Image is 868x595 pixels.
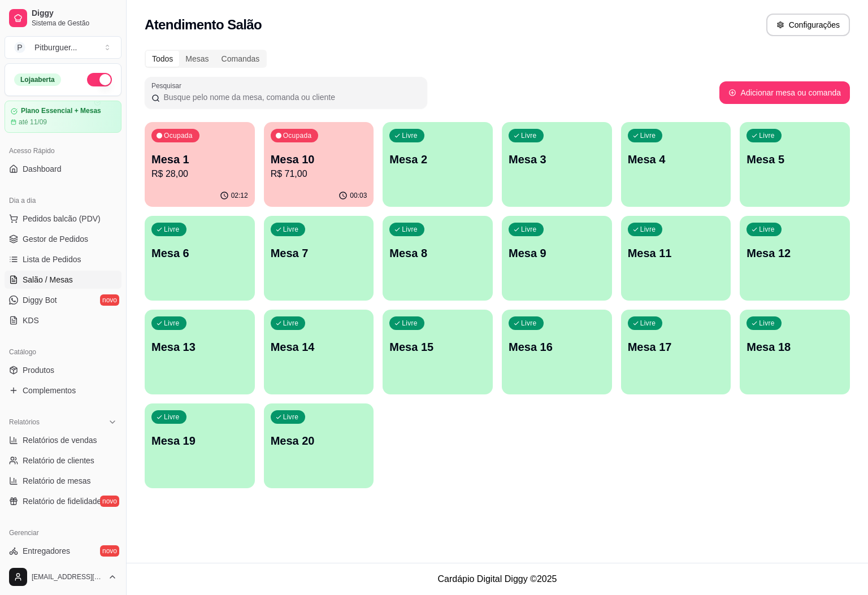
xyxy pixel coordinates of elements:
[215,51,266,67] div: Comandas
[283,412,299,422] p: Livre
[5,142,121,160] div: Acesso Rápido
[740,310,850,394] button: LivreMesa 18
[5,192,121,210] div: Dia a dia
[9,418,40,427] span: Relatórios
[14,73,61,86] div: Loja aberta
[621,310,731,394] button: LivreMesa 17
[271,245,367,261] p: Mesa 7
[21,107,101,115] article: Plano Essencial + Mesas
[5,101,121,133] a: Plano Essencial + Mesasaté 11/09
[747,151,843,167] p: Mesa 5
[5,451,121,470] a: Relatório de clientes
[509,151,605,167] p: Mesa 3
[759,225,775,234] p: Livre
[521,225,537,234] p: Livre
[521,319,537,328] p: Livre
[23,163,62,175] span: Dashboard
[283,319,299,328] p: Livre
[271,151,367,167] p: Mesa 10
[5,431,121,449] a: Relatórios de vendas
[151,167,248,181] p: R$ 28,00
[509,245,605,261] p: Mesa 9
[151,433,248,449] p: Mesa 19
[179,51,215,67] div: Mesas
[231,191,248,200] p: 02:12
[151,339,248,355] p: Mesa 13
[640,319,656,328] p: Livre
[283,131,312,140] p: Ocupada
[5,210,121,228] button: Pedidos balcão (PDV)
[759,131,775,140] p: Livre
[87,73,112,86] button: Alterar Status
[521,131,537,140] p: Livre
[146,51,179,67] div: Todos
[19,118,47,127] article: até 11/09
[621,122,731,207] button: LivreMesa 4
[640,225,656,234] p: Livre
[5,5,121,32] a: DiggySistema de Gestão
[5,524,121,542] div: Gerenciar
[14,42,25,53] span: P
[23,496,101,507] span: Relatório de fidelidade
[5,160,121,178] a: Dashboard
[628,245,724,261] p: Mesa 11
[264,122,374,207] button: OcupadaMesa 10R$ 71,0000:03
[23,475,91,487] span: Relatório de mesas
[759,319,775,328] p: Livre
[5,311,121,329] a: KDS
[23,315,39,326] span: KDS
[509,339,605,355] p: Mesa 16
[164,412,180,422] p: Livre
[350,191,367,200] p: 00:03
[164,131,193,140] p: Ocupada
[5,472,121,490] a: Relatório de mesas
[160,92,420,103] input: Pesquisar
[264,216,374,301] button: LivreMesa 7
[32,572,103,581] span: [EMAIL_ADDRESS][DOMAIN_NAME]
[23,274,73,285] span: Salão / Mesas
[383,216,493,301] button: LivreMesa 8
[164,319,180,328] p: Livre
[402,131,418,140] p: Livre
[628,151,724,167] p: Mesa 4
[23,254,81,265] span: Lista de Pedidos
[145,310,255,394] button: LivreMesa 13
[23,213,101,224] span: Pedidos balcão (PDV)
[628,339,724,355] p: Mesa 17
[740,216,850,301] button: LivreMesa 12
[145,122,255,207] button: OcupadaMesa 1R$ 28,0002:12
[747,339,843,355] p: Mesa 18
[5,271,121,289] a: Salão / Mesas
[747,245,843,261] p: Mesa 12
[5,230,121,248] a: Gestor de Pedidos
[383,122,493,207] button: LivreMesa 2
[23,233,88,245] span: Gestor de Pedidos
[145,403,255,488] button: LivreMesa 19
[283,225,299,234] p: Livre
[5,381,121,399] a: Complementos
[271,167,367,181] p: R$ 71,00
[151,245,248,261] p: Mesa 6
[151,151,248,167] p: Mesa 1
[621,216,731,301] button: LivreMesa 11
[32,8,117,19] span: Diggy
[264,403,374,488] button: LivreMesa 20
[402,225,418,234] p: Livre
[766,14,850,36] button: Configurações
[23,545,70,557] span: Entregadores
[151,81,185,90] label: Pesquisar
[502,310,612,394] button: LivreMesa 16
[502,216,612,301] button: LivreMesa 9
[5,343,121,361] div: Catálogo
[740,122,850,207] button: LivreMesa 5
[5,563,121,590] button: [EMAIL_ADDRESS][DOMAIN_NAME]
[23,455,94,466] span: Relatório de clientes
[5,250,121,268] a: Lista de Pedidos
[5,36,121,59] button: Select a team
[271,433,367,449] p: Mesa 20
[145,216,255,301] button: LivreMesa 6
[34,42,77,53] div: Pitburguer ...
[23,385,76,396] span: Complementos
[5,361,121,379] a: Produtos
[402,319,418,328] p: Livre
